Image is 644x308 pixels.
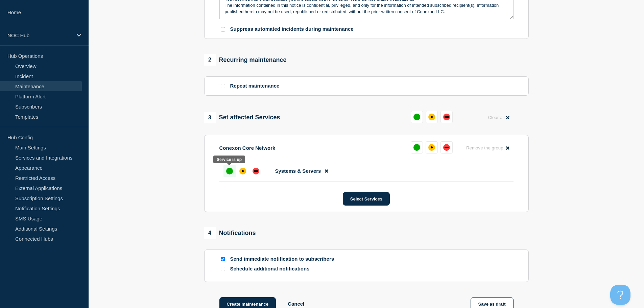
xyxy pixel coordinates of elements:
[204,54,216,66] span: 2
[343,192,390,206] button: Select Services
[230,256,338,262] p: Send immediate notification to subscribers
[239,168,246,174] div: affected
[411,111,423,123] button: up
[440,111,453,123] button: down
[484,111,513,124] button: Clear all
[204,54,287,66] div: Recurring maintenance
[230,26,354,32] p: Suppress automated incidents during maintenance
[462,141,514,155] button: Remove the group
[443,144,450,151] div: down
[413,144,420,151] div: up
[204,112,280,123] div: Set affected Services
[426,111,438,123] button: affected
[221,257,225,261] input: Send immediate notification to subscribers
[221,84,225,88] input: Repeat maintenance
[217,157,242,162] div: Service is up
[204,227,256,239] div: Notifications
[413,114,420,120] div: up
[253,168,259,174] div: down
[204,112,216,123] span: 3
[443,114,450,120] div: down
[219,145,276,151] p: Conexon Core Network
[610,285,630,305] iframe: Help Scout Beacon - Open
[426,141,438,153] button: affected
[204,227,216,239] span: 4
[7,32,72,38] p: NOC Hub
[411,141,423,153] button: up
[428,144,435,151] div: affected
[230,266,338,272] p: Schedule additional notifications
[466,145,503,150] span: Remove the group
[288,301,304,307] button: Cancel
[428,114,435,120] div: affected
[226,168,233,174] div: up
[440,141,453,153] button: down
[275,168,321,174] span: Systems & Servers
[221,27,225,31] input: Suppress automated incidents during maintenance
[230,83,280,89] p: Repeat maintenance
[225,2,508,15] p: The information contained in this notice is confidential, privileged, and only for the informatio...
[221,267,225,271] input: Schedule additional notifications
